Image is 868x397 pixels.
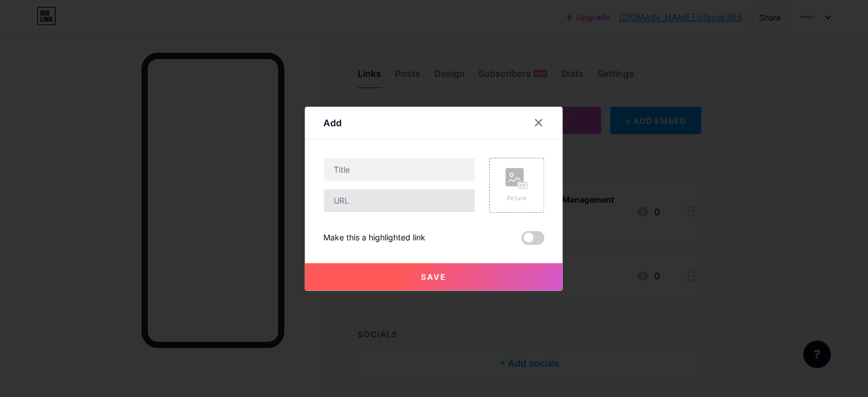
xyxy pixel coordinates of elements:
div: Picture [506,194,529,203]
input: URL [324,189,475,212]
div: Make this a highlighted link [323,231,425,245]
input: Title [324,158,475,181]
div: Add [323,116,342,130]
span: Save [421,272,447,282]
button: Save [305,263,563,291]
